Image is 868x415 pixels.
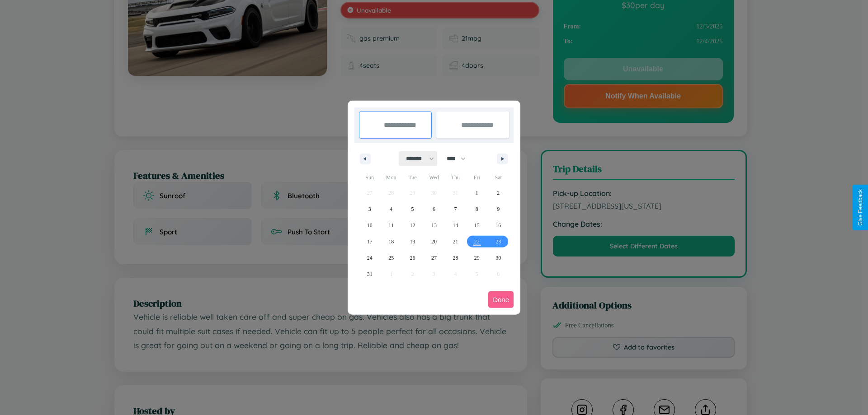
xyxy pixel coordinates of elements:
button: 24 [359,250,380,266]
button: 29 [466,250,487,266]
button: 7 [445,201,466,217]
span: 20 [431,233,437,250]
button: 18 [380,233,401,250]
span: 16 [495,217,501,233]
button: Done [488,291,514,308]
button: 3 [359,201,380,217]
span: 24 [367,250,373,266]
button: 11 [380,217,401,233]
span: 13 [431,217,437,233]
button: 6 [423,201,444,217]
span: 5 [411,201,414,217]
button: 16 [488,217,509,233]
button: 22 [466,233,487,250]
span: 7 [454,201,457,217]
button: 20 [423,233,444,250]
span: 22 [474,233,480,250]
span: 2 [497,185,500,201]
button: 30 [488,250,509,266]
span: 6 [433,201,435,217]
span: 9 [497,201,500,217]
button: 14 [445,217,466,233]
button: 23 [488,233,509,250]
button: 10 [359,217,380,233]
button: 27 [423,250,444,266]
span: 30 [495,250,501,266]
button: 5 [402,201,423,217]
span: 23 [495,233,501,250]
span: 26 [410,250,415,266]
span: Sun [359,170,380,185]
span: Sat [488,170,509,185]
div: Give Feedback [857,189,863,226]
span: 15 [474,217,480,233]
span: Thu [445,170,466,185]
button: 8 [466,201,487,217]
button: 31 [359,266,380,282]
button: 13 [423,217,444,233]
button: 26 [402,250,423,266]
span: 3 [368,201,371,217]
span: 17 [367,233,373,250]
span: Mon [380,170,401,185]
button: 2 [488,185,509,201]
span: Wed [423,170,444,185]
button: 28 [445,250,466,266]
button: 1 [466,185,487,201]
span: 14 [453,217,458,233]
span: Fri [466,170,487,185]
button: 12 [402,217,423,233]
button: 15 [466,217,487,233]
span: 4 [390,201,392,217]
span: 18 [388,233,394,250]
span: Tue [402,170,423,185]
button: 25 [380,250,401,266]
button: 4 [380,201,401,217]
span: 10 [367,217,373,233]
span: 27 [431,250,437,266]
button: 19 [402,233,423,250]
span: 8 [476,201,478,217]
span: 11 [388,217,394,233]
span: 12 [410,217,415,233]
button: 9 [488,201,509,217]
span: 29 [474,250,480,266]
button: 21 [445,233,466,250]
span: 1 [476,185,478,201]
span: 31 [367,266,373,282]
span: 21 [453,233,458,250]
button: 17 [359,233,380,250]
span: 28 [453,250,458,266]
span: 25 [388,250,394,266]
span: 19 [410,233,415,250]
